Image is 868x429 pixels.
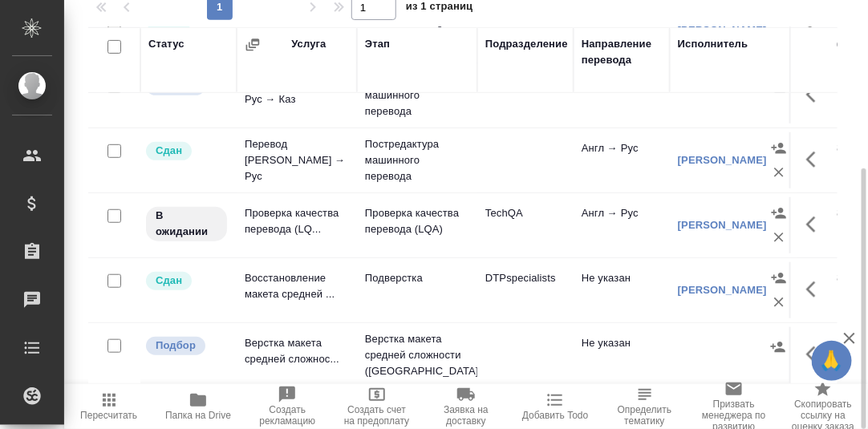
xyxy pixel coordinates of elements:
[365,71,469,119] p: Постредактура машинного перевода
[165,410,231,421] span: Папка на Drive
[365,331,469,379] p: Верстка макета средней сложности ([GEOGRAPHIC_DATA]...
[767,266,791,290] button: Назначить
[156,208,217,240] p: В ожидании
[600,384,689,429] button: Определить тематику
[797,140,835,179] button: Здесь прячутся важные кнопки
[477,197,574,253] td: TechQA
[237,197,357,253] td: Проверка качества перевода (LQ...
[243,384,332,429] button: Создать рекламацию
[80,410,137,421] span: Пересчитать
[689,384,778,429] button: Призвать менеджера по развитию
[574,67,670,123] td: Рус → Каз
[582,36,662,68] div: Направление перевода
[767,160,791,184] button: Удалить
[797,75,835,114] button: Здесь прячутся важные кнопки
[574,327,670,383] td: Не указан
[156,143,182,159] p: Сдан
[365,136,469,184] p: Постредактура машинного перевода
[574,197,670,253] td: Англ → Рус
[678,284,767,296] a: [PERSON_NAME]
[148,36,185,52] div: Статус
[144,205,229,243] div: Исполнитель назначен, приступать к работе пока рано
[237,327,357,383] td: Верстка макета средней сложнос...
[766,335,790,359] button: Назначить
[144,335,229,357] div: Можно подбирать исполнителей
[237,128,357,192] td: Перевод [PERSON_NAME] → Рус
[153,384,242,429] button: Папка на Drive
[156,338,196,354] p: Подбор
[797,270,835,309] button: Здесь прячутся важные кнопки
[610,404,679,427] span: Определить тематику
[779,384,868,429] button: Скопировать ссылку на оценку заказа
[332,384,421,429] button: Создать счет на предоплату
[421,384,510,429] button: Заявка на доставку
[365,36,390,52] div: Этап
[245,37,261,53] button: Сгруппировать
[767,225,791,249] button: Удалить
[767,201,791,225] button: Назначить
[797,205,835,244] button: Здесь прячутся важные кнопки
[522,410,588,421] span: Добавить Todo
[291,36,326,52] div: Услуга
[237,262,357,318] td: Восстановление макета средней ...
[797,335,835,374] button: Здесь прячутся важные кнопки
[511,384,600,429] button: Добавить Todo
[477,262,574,318] td: DTPspecialists
[365,205,469,237] p: Проверка качества перевода (LQA)
[678,219,767,231] a: [PERSON_NAME]
[678,36,748,52] div: Исполнитель
[818,344,846,378] span: 🙏
[812,341,852,381] button: 🙏
[253,404,322,427] span: Создать рекламацию
[365,270,469,286] p: Подверстка
[678,154,767,166] a: [PERSON_NAME]
[574,262,670,318] td: Не указан
[485,36,568,52] div: Подразделение
[767,290,791,314] button: Удалить
[144,140,229,162] div: Менеджер проверил работу исполнителя, передает ее на следующий этап
[767,136,791,160] button: Назначить
[342,404,412,427] span: Создать счет на предоплату
[144,270,229,292] div: Менеджер проверил работу исполнителя, передает ее на следующий этап
[574,132,670,188] td: Англ → Рус
[431,404,501,427] span: Заявка на доставку
[237,67,357,123] td: Перевод Стандарт Рус → Каз
[156,273,182,289] p: Сдан
[64,384,153,429] button: Пересчитать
